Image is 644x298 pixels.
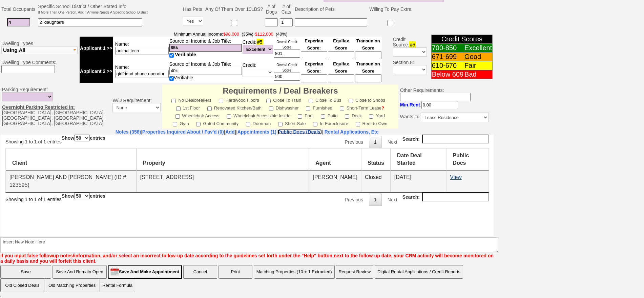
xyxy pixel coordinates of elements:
a: Add [225,129,234,135]
input: Ask Customer: Do You Know Your Overall Credit Score [274,73,300,81]
td: Willing To Pay Extra [368,3,412,16]
input: Search: [422,58,488,67]
button: Digital Rental Applications / Credit Reports [375,265,463,279]
th: Property [136,14,309,37]
label: Yard [369,111,385,119]
label: No Dealbreakers [171,96,211,103]
input: Short-Sale [278,122,283,126]
td: Source of Income & Job Title: Verifiable [169,60,242,83]
td: Name: [113,37,169,60]
div: Showing 1 to 1 of 1 entries [5,58,61,68]
span: - [80,31,382,37]
nobr: Wants To: [400,114,489,119]
a: Appointments (1) [237,129,276,135]
a: Previous [339,59,368,71]
td: [PERSON_NAME] AND [PERSON_NAME] (ID # 123595) [5,36,136,58]
label: In-Foreclosure [313,119,348,127]
a: View [450,40,461,45]
a: 1 [369,1,381,14]
label: Search: [402,58,488,67]
td: Fair [464,61,493,70]
font: $112,000 [255,32,273,37]
a: Next [382,59,402,71]
td: Total Occupants [0,3,37,16]
td: Excellent [464,44,493,53]
td: 671-699 [431,53,464,61]
b: [ ] [142,129,236,135]
label: Gated Community [196,119,238,127]
input: No Dealbreakers [171,99,176,103]
input: Dishwasher [269,106,273,111]
td: Credit: [242,37,273,60]
input: Rent-to-Own [356,122,360,126]
font: Overall Credit Score [276,40,297,49]
label: Show entries [61,58,105,65]
input: Deck [345,114,349,119]
input: Save And Remain Open [53,265,107,279]
td: Source of Income & Job Title: [169,37,242,60]
font: If you input false followup notes/information, and/or select an incorrect follow-up date accordin... [0,253,494,264]
input: Ask Customer: Do You Know Your Overall Credit Score [274,49,300,58]
td: [DATE] [390,36,446,58]
button: Cancel [183,265,217,279]
input: Ask Customer: Do You Know Your Transunion Credit Score [355,74,381,82]
font: Transunion Score [356,38,380,51]
font: Minimum Annual Income: [174,32,253,37]
td: Below 609 [431,70,464,79]
td: Parking Requirement: [GEOGRAPHIC_DATA], [GEOGRAPHIC_DATA], [GEOGRAPHIC_DATA], [GEOGRAPHIC_DATA], ... [0,84,111,128]
input: Wheelchair Access [175,114,180,119]
td: [PERSON_NAME] [309,36,361,58]
td: Specific School District / Other Stated Info [37,3,148,16]
font: Overall Credit Score [276,63,297,72]
label: Close to Shops [349,96,385,103]
button: Print [219,265,252,279]
input: Gated Community [196,122,201,126]
label: 1st Floor [176,103,200,111]
a: Public Docs (Deals) [278,129,322,135]
th: Client [5,14,136,37]
th: Status [361,14,390,37]
td: Credit: [242,60,273,83]
button: Using All [1,46,78,54]
input: Ask Customer: Do You Know Your Experian Credit Score [301,74,327,82]
input: Short-Term Lease? [340,106,344,111]
a: ? [381,105,384,111]
td: Good [464,53,493,61]
font: $98,000 [223,32,239,37]
font: Transunion Score [356,61,380,74]
label: Gym [173,119,189,127]
label: Furnished [306,103,332,111]
input: Ask Customer: Do You Know Your Experian Credit Score [301,51,327,59]
label: Wheelchair Access [175,111,220,119]
b: Min. [400,102,420,107]
input: Save [0,265,51,279]
nobr: : [400,102,458,107]
label: Short-Sale [278,119,306,127]
td: # of Dogs [264,3,279,16]
span: Verifiable [175,52,196,57]
input: Furnished [306,106,310,111]
td: Applicant 1 >> [80,37,113,60]
td: Any Of Them Over 10LBS? [204,3,264,16]
button: Rental Formula [100,279,135,292]
font: (35%) [242,32,253,37]
font: Experian Score: [305,38,323,51]
th: Public Docs [446,14,489,37]
font: Equifax Score [333,61,349,74]
label: Close To Train [266,96,301,103]
label: Renovated Kitchen/Bath [207,103,262,111]
span: Rent [410,102,420,107]
input: Ask Customer: Do You Know Your Equifax Credit Score [328,74,354,82]
input: Patio [321,114,325,119]
font: (40%) [276,32,288,37]
input: 1st Floor [176,106,181,111]
td: Other Requirements: [398,84,490,128]
input: Close To Bus [309,99,313,103]
td: Bad [464,70,493,79]
input: Pool [298,114,302,119]
td: W/D Requirement: [111,84,162,128]
a: Notes (358) [116,129,141,135]
th: Date Deal Started [390,14,446,37]
a: Properties Inquired About / Fav'd (0) [142,129,224,135]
